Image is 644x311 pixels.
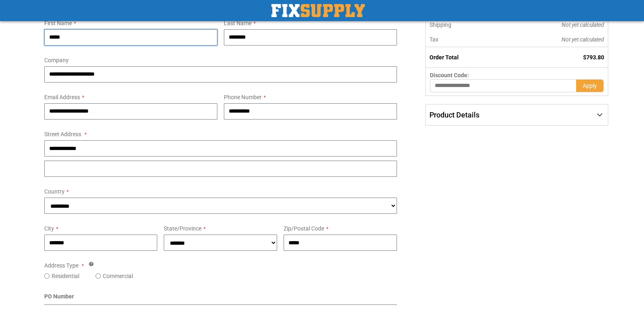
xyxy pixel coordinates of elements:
[103,272,133,280] label: Commercial
[164,225,202,232] span: State/Province
[429,111,479,119] span: Product Details
[271,4,365,17] img: Fix Industrial Supply
[52,272,79,280] label: Residential
[583,83,597,89] span: Apply
[271,4,365,17] a: store logo
[44,188,65,195] span: Country
[44,57,69,63] span: Company
[426,32,507,47] th: Tax
[562,22,604,28] span: Not yet calculated
[44,20,72,26] span: First Name
[576,79,604,92] button: Apply
[44,131,81,137] span: Street Address
[44,292,397,305] div: PO Number
[224,94,262,100] span: Phone Number
[224,20,252,26] span: Last Name
[44,94,80,100] span: Email Address
[429,54,459,61] strong: Order Total
[430,72,469,78] span: Discount Code:
[44,262,78,269] span: Address Type
[562,36,604,43] span: Not yet calculated
[284,225,324,232] span: Zip/Postal Code
[583,54,604,61] span: $793.80
[44,225,54,232] span: City
[429,22,451,28] span: Shipping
